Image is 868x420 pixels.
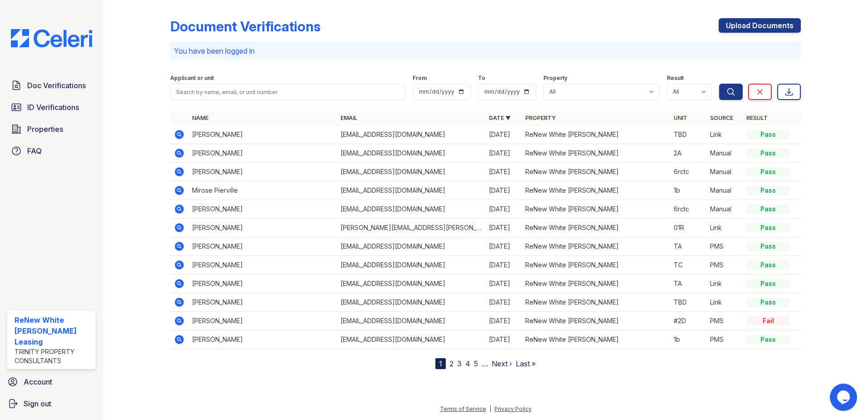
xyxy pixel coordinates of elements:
[337,256,485,275] td: [EMAIL_ADDRESS][DOMAIN_NAME]
[670,144,706,163] td: 2A
[746,115,768,121] a: Result
[522,163,670,181] td: ReNew White [PERSON_NAME]
[746,260,790,270] div: Pass
[485,256,522,275] td: [DATE]
[746,167,790,176] div: Pass
[27,124,63,135] span: Properties
[485,125,522,144] td: [DATE]
[170,18,321,35] div: Document Verifications
[746,242,790,251] div: Pass
[746,223,790,232] div: Pass
[170,84,405,100] input: Search by name, email, or unit number
[7,98,96,116] a: ID Verifications
[188,256,337,275] td: [PERSON_NAME]
[710,115,733,121] a: Source
[188,144,337,163] td: [PERSON_NAME]
[24,398,51,409] span: Sign out
[706,312,743,330] td: PMS
[188,312,337,330] td: [PERSON_NAME]
[670,125,706,144] td: TBD
[706,293,743,312] td: Link
[485,163,522,181] td: [DATE]
[489,405,491,412] div: |
[337,330,485,349] td: [EMAIL_ADDRESS][DOMAIN_NAME]
[337,275,485,293] td: [EMAIL_ADDRESS][DOMAIN_NAME]
[522,181,670,200] td: ReNew White [PERSON_NAME]
[522,330,670,349] td: ReNew White [PERSON_NAME]
[413,75,427,82] label: From
[4,373,99,391] a: Account
[337,163,485,181] td: [EMAIL_ADDRESS][DOMAIN_NAME]
[543,75,567,82] label: Property
[719,18,801,33] a: Upload Documents
[337,125,485,144] td: [EMAIL_ADDRESS][DOMAIN_NAME]
[337,144,485,163] td: [EMAIL_ADDRESS][DOMAIN_NAME]
[449,359,454,368] a: 2
[522,275,670,293] td: ReNew White [PERSON_NAME]
[525,115,556,121] a: Property
[492,359,512,368] a: Next ›
[485,219,522,237] td: [DATE]
[7,142,96,160] a: FAQ
[746,335,790,344] div: Pass
[746,279,790,288] div: Pass
[522,256,670,275] td: ReNew White [PERSON_NAME]
[485,330,522,349] td: [DATE]
[485,293,522,312] td: [DATE]
[746,149,790,158] div: Pass
[670,219,706,237] td: 01R
[465,359,470,368] a: 4
[188,163,337,181] td: [PERSON_NAME]
[474,359,478,368] a: 5
[746,298,790,307] div: Pass
[485,181,522,200] td: [DATE]
[485,275,522,293] td: [DATE]
[192,115,208,121] a: Name
[24,376,52,387] span: Account
[706,256,743,275] td: PMS
[7,76,96,95] a: Doc Verifications
[485,144,522,163] td: [DATE]
[188,275,337,293] td: [PERSON_NAME]
[485,312,522,330] td: [DATE]
[670,312,706,330] td: #2D
[670,163,706,181] td: 6rctc
[15,315,92,347] div: ReNew White [PERSON_NAME] Leasing
[706,330,743,349] td: PMS
[188,293,337,312] td: [PERSON_NAME]
[706,275,743,293] td: Link
[440,405,486,412] a: Terms of Service
[746,130,790,139] div: Pass
[457,359,462,368] a: 3
[667,75,684,82] label: Result
[522,293,670,312] td: ReNew White [PERSON_NAME]
[830,384,859,411] iframe: chat widget
[337,293,485,312] td: [EMAIL_ADDRESS][DOMAIN_NAME]
[670,200,706,219] td: 6rctc
[337,200,485,219] td: [EMAIL_ADDRESS][DOMAIN_NAME]
[670,237,706,256] td: TA
[188,237,337,256] td: [PERSON_NAME]
[485,200,522,219] td: [DATE]
[15,347,92,365] div: Trinity Property Consultants
[489,115,511,121] a: Date ▼
[522,144,670,163] td: ReNew White [PERSON_NAME]
[674,115,687,121] a: Unit
[188,219,337,237] td: [PERSON_NAME]
[706,144,743,163] td: Manual
[670,330,706,349] td: 1b
[4,395,99,413] button: Sign out
[670,181,706,200] td: 1b
[494,405,532,412] a: Privacy Policy
[522,219,670,237] td: ReNew White [PERSON_NAME]
[7,120,96,138] a: Properties
[706,163,743,181] td: Manual
[670,275,706,293] td: TA
[188,200,337,219] td: [PERSON_NAME]
[706,181,743,200] td: Manual
[340,115,357,121] a: Email
[337,219,485,237] td: [PERSON_NAME][EMAIL_ADDRESS][PERSON_NAME][DOMAIN_NAME]
[522,200,670,219] td: ReNew White [PERSON_NAME]
[670,256,706,275] td: TC
[516,359,536,368] a: Last »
